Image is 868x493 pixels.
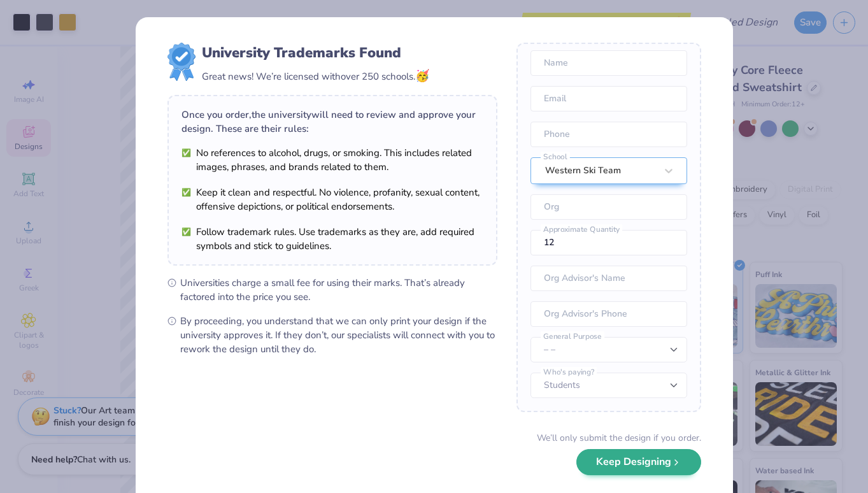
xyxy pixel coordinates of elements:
input: Email [530,86,687,111]
li: No references to alcohol, drugs, or smoking. This includes related images, phrases, and brands re... [181,146,483,174]
span: 🥳 [415,68,429,83]
li: Follow trademark rules. Use trademarks as they are, add required symbols and stick to guidelines. [181,225,483,253]
div: Once you order, the university will need to review and approve your design. These are their rules: [181,108,483,136]
div: Great news! We’re licensed with over 250 schools. [202,68,429,85]
div: We’ll only submit the design if you order. [537,431,701,445]
input: Approximate Quantity [530,230,687,255]
input: Name [530,50,687,76]
input: Org Advisor's Name [530,266,687,291]
input: Phone [530,122,687,147]
span: Universities charge a small fee for using their marks. That’s already factored into the price you... [180,276,497,304]
img: license-marks-badge.png [167,43,196,81]
div: University Trademarks Found [202,43,429,63]
input: Org Advisor's Phone [530,301,687,327]
input: Org [530,194,687,220]
button: Keep Designing [576,449,701,475]
span: By proceeding, you understand that we can only print your design if the university approves it. I... [180,314,497,356]
li: Keep it clean and respectful. No violence, profanity, sexual content, offensive depictions, or po... [181,185,483,213]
